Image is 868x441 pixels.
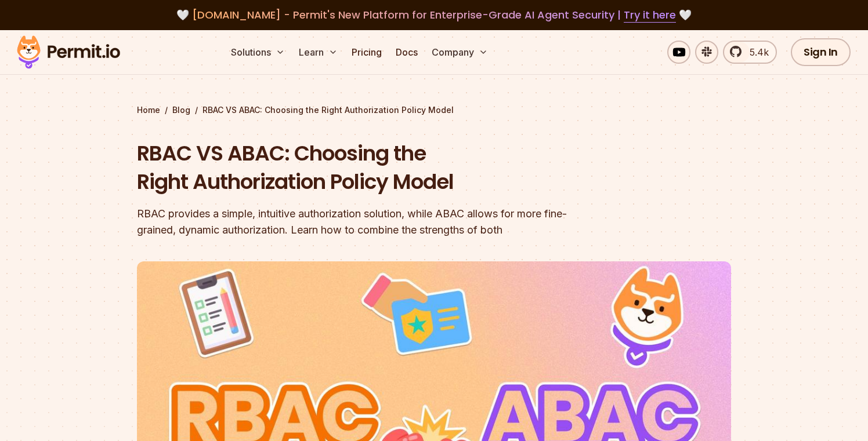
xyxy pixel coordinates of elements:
[137,206,583,238] div: RBAC provides a simple, intuitive authorization solution, while ABAC allows for more fine-grained...
[294,41,342,64] button: Learn
[791,38,851,66] a: Sign In
[391,41,422,64] a: Docs
[28,7,840,23] div: 🤍 🤍
[427,41,493,64] button: Company
[137,139,583,196] h1: RBAC VS ABAC: Choosing the Right Authorization Policy Model
[137,104,731,116] div: / /
[347,41,386,64] a: Pricing
[172,104,190,116] a: Blog
[137,104,160,116] a: Home
[624,8,676,23] a: Try it here
[12,32,125,72] img: Permit logo
[192,8,676,22] span: [DOMAIN_NAME] - Permit's New Platform for Enterprise-Grade AI Agent Security |
[743,45,769,59] span: 5.4k
[226,41,290,64] button: Solutions
[723,41,777,64] a: 5.4k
